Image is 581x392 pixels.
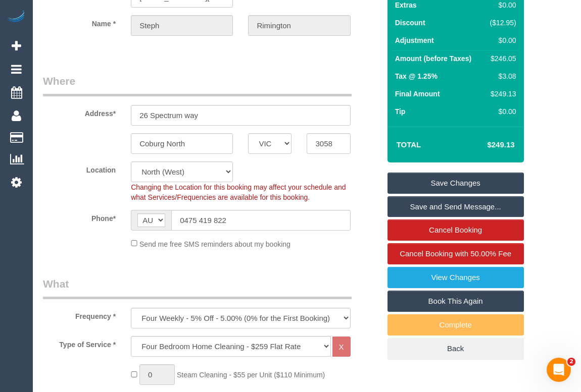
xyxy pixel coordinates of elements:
span: Send me free SMS reminders about my booking [139,240,290,248]
a: Book This Again [388,291,524,312]
a: Save Changes [388,173,524,194]
label: Location [35,161,123,175]
label: Final Amount [395,89,440,99]
div: $249.13 [486,89,516,99]
label: Amount (before Taxes) [395,53,471,64]
div: $0.00 [486,106,516,117]
div: $3.08 [486,71,516,81]
label: Phone* [35,210,123,223]
div: $246.05 [486,53,516,64]
legend: What [43,276,352,299]
input: Post Code* [307,133,350,154]
label: Tip [395,106,406,117]
label: Frequency * [35,308,123,321]
a: Cancel Booking with 50.00% Fee [388,243,524,264]
input: Phone* [171,210,350,231]
a: View Changes [388,267,524,288]
legend: Where [43,74,352,96]
span: Cancel Booking with 50.00% Fee [400,249,511,258]
input: Suburb* [131,133,233,154]
label: Tax @ 1.25% [395,71,438,81]
label: Adjustment [395,35,434,45]
div: ($12.95) [486,18,516,28]
div: $0.00 [486,35,516,45]
input: Last Name* [248,15,350,36]
a: Back [388,338,524,359]
span: Steam Cleaning - $55 per Unit ($110 Minimum) [177,371,325,379]
a: Save and Send Message... [388,196,524,217]
span: 2 [567,358,575,366]
label: Address* [35,105,123,119]
h4: $249.13 [457,141,514,149]
input: First Name* [131,15,233,36]
img: Automaid Logo [6,10,26,24]
label: Discount [395,18,425,28]
label: Name * [35,15,123,29]
span: Changing the Location for this booking may affect your schedule and what Services/Frequencies are... [131,183,346,201]
strong: Total [397,140,421,149]
iframe: Intercom live chat [547,358,571,382]
a: Cancel Booking [388,219,524,241]
label: Type of Service * [35,336,123,350]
